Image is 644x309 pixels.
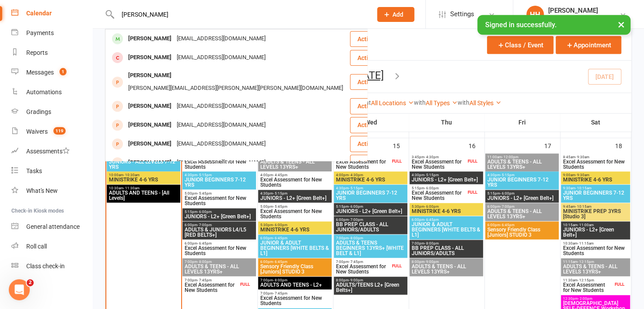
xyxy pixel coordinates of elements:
[260,264,330,274] span: Sensory Friendly Class [Juniors] STUDIO 3
[26,128,48,135] div: Waivers
[349,218,363,222] span: - 7:00pm
[197,192,212,195] span: - 5:45pm
[126,138,174,150] div: [PERSON_NAME]
[59,68,66,75] span: 1
[500,192,514,195] span: - 6:00pm
[184,282,238,293] span: Excel Assessment for New Students
[563,190,628,201] span: JUNIOR BEGINNERS 7-12 YRS
[108,190,178,201] span: ADULTS AND TEENS - [All Levels]
[126,119,174,131] div: [PERSON_NAME]
[563,278,612,282] span: 11:30am
[424,218,439,222] span: - 6:45pm
[350,31,393,47] button: Actions
[336,236,406,240] span: 7:00pm
[108,159,178,170] span: JUNIORS - ALL LEVELS 7-12 YRS
[11,142,92,161] a: Assessments
[336,264,390,274] span: Excel Assessment for New Students
[349,186,363,190] span: - 5:15pm
[260,159,330,170] span: ADULTS & TEENS - ALL LEVELS 13YRS+
[184,210,254,214] span: 5:15pm
[563,155,628,159] span: 8:45am
[411,173,481,177] span: 4:30pm
[353,69,384,81] button: [DATE]
[273,223,287,227] span: - 6:00pm
[26,148,70,155] div: Assessments
[424,186,439,190] span: - 6:00pm
[26,263,65,270] div: Class check-in
[260,223,330,227] span: 5:30pm
[426,99,458,107] a: All Types
[260,177,330,188] span: Excel Assessment for New Students
[260,236,330,240] span: 6:00pm
[273,192,287,195] span: - 5:15pm
[487,223,557,227] span: 6:00pm
[174,51,268,64] div: [EMAIL_ADDRESS][DOMAIN_NAME]
[575,173,589,177] span: - 9:30am
[371,99,414,107] a: All Locations
[487,209,557,219] span: ADULTS & TEENS - ALL LEVELS 13YRS+
[336,159,390,170] span: Excel Assessment for New Students
[174,32,268,45] div: [EMAIL_ADDRESS][DOMAIN_NAME]
[26,49,48,56] div: Reports
[502,155,518,159] span: - 12:00pm
[575,186,591,190] span: - 10:15am
[484,113,560,131] th: Fri
[411,260,481,264] span: 8:00pm
[333,113,409,131] th: Wed
[197,223,212,227] span: - 7:00pm
[11,181,92,201] a: What's New
[197,173,212,177] span: - 5:15pm
[26,243,47,250] div: Roll call
[487,192,557,195] span: 5:15pm
[336,218,406,222] span: 6:00pm
[27,279,34,286] span: 2
[575,155,589,159] span: - 9:30am
[469,99,501,107] a: All Styles
[26,108,51,115] div: Gradings
[577,278,594,282] span: - 12:15pm
[336,278,406,282] span: 8:00pm
[548,7,598,14] div: [PERSON_NAME]
[336,177,406,182] span: MINISTRIKE 4-6 YRS
[336,173,406,177] span: 4:00pm
[350,50,393,66] button: Actions
[11,43,92,63] a: Reports
[563,223,628,227] span: 10:15am
[273,291,287,295] span: - 7:45pm
[563,205,628,209] span: 9:45am
[411,159,465,170] span: Excel Assessment for New Students
[11,63,92,82] a: Messages 1
[11,102,92,122] a: Gradings
[184,223,254,227] span: 6:00pm
[184,245,254,256] span: Excel Assessment for New Students
[349,236,363,240] span: - 8:00pm
[184,214,254,219] span: JUNIORS - L2+ [Green Belt+]
[563,209,628,219] span: MINISTRIKE PREP 3YRS [Studio 3]
[26,89,62,96] div: Automations
[26,223,80,230] div: General attendance
[563,242,628,245] span: 10:30am
[260,192,330,195] span: 4:30pm
[174,119,268,131] div: [EMAIL_ADDRESS][DOMAIN_NAME]
[526,6,544,23] div: HH
[336,186,406,190] span: 4:30pm
[563,260,628,264] span: 11:15am
[411,218,481,222] span: 6:00pm
[11,122,92,142] a: Waivers 119
[197,260,212,264] span: - 8:00pm
[615,138,631,153] div: 18
[563,264,628,274] span: ADULTS & TEENS - ALL LEVELS 13YRS+
[26,187,58,194] div: What's New
[260,240,330,256] span: JUNIOR & ADULT BEGINNERS [WHITE BELTS & L1]
[174,100,268,113] div: [EMAIL_ADDRESS][DOMAIN_NAME]
[336,282,406,293] span: ADULTS/TEENS L2+ [Green Belts+]
[424,242,439,245] span: - 8:00pm
[500,223,514,227] span: - 6:45pm
[260,295,330,306] span: Excel Assessment for New Students
[197,210,212,214] span: - 6:00pm
[577,242,594,245] span: - 11:15am
[563,227,628,238] span: JUNIORS - L2+ [Green Belt+]
[612,281,626,288] div: FULL
[409,113,484,131] th: Thu
[336,209,406,214] span: JUNIORS - L2+ [Green Belt+]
